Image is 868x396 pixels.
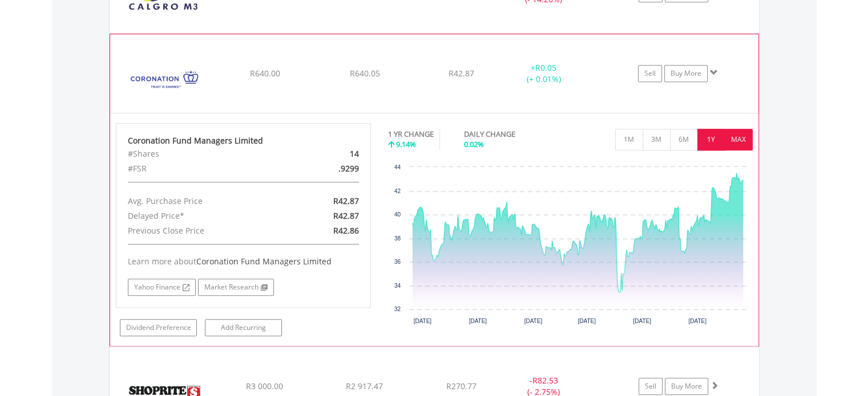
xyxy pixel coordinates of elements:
[128,135,360,146] div: Coronation Fund Managers Limited
[500,62,586,85] div: + (+ 0.01%)
[128,279,196,296] a: Yahoo Finance
[394,283,401,289] text: 34
[464,129,555,140] div: DAILY CHANGE
[469,318,487,324] text: [DATE]
[198,279,274,296] a: Market Research
[349,68,380,79] span: R640.05
[388,161,752,332] svg: Interactive chart
[638,65,662,82] a: Sell
[388,161,753,332] div: Chart. Highcharts interactive chart.
[346,381,383,391] span: R2 917.47
[116,48,214,110] img: EQU.ZA.CML.png
[119,209,285,223] div: Delayed Price*
[205,319,282,336] a: Add Recurring
[333,225,359,236] span: R42.86
[670,129,698,150] button: 6M
[394,259,401,265] text: 36
[446,381,477,391] span: R270.77
[396,139,416,149] span: 9.14%
[196,256,332,267] span: Coronation Fund Managers Limited
[615,129,643,150] button: 1M
[394,188,401,194] text: 42
[388,129,434,140] div: 1 YR CHANGE
[414,318,432,324] text: [DATE]
[394,306,401,312] text: 32
[285,161,368,176] div: .9299
[394,164,401,170] text: 44
[119,223,285,238] div: Previous Close Price
[285,146,368,161] div: 14
[333,210,359,221] span: R42.87
[535,62,556,73] span: R0.05
[333,195,359,206] span: R42.87
[664,65,708,82] a: Buy More
[639,378,663,395] a: Sell
[119,194,285,209] div: Avg. Purchase Price
[665,378,708,395] a: Buy More
[394,211,401,218] text: 40
[249,68,280,79] span: R640.00
[524,318,543,324] text: [DATE]
[725,129,753,150] button: MAX
[688,318,706,324] text: [DATE]
[449,68,474,79] span: R42.87
[119,146,285,161] div: #Shares
[128,256,360,267] div: Learn more about
[394,235,401,242] text: 38
[532,375,558,386] span: R82.53
[120,319,197,336] a: Dividend Preference
[578,318,596,324] text: [DATE]
[119,161,285,176] div: #FSR
[246,381,283,391] span: R3 000.00
[464,139,484,149] span: 0.02%
[633,318,651,324] text: [DATE]
[697,129,725,150] button: 1Y
[643,129,671,150] button: 3M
